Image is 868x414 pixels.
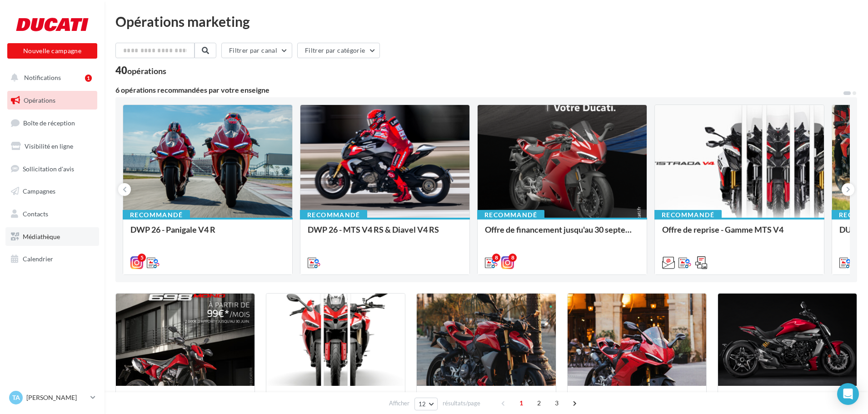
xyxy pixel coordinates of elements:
[419,400,426,408] span: 12
[23,165,74,172] span: Sollicitation d'avis
[12,393,20,402] span: TA
[25,142,73,150] span: Visibilité en ligne
[837,383,859,405] div: Open Intercom Messenger
[123,210,190,220] div: Recommandé
[5,113,99,133] a: Boîte de réception
[127,67,166,75] div: opérations
[514,396,529,410] span: 1
[24,96,55,104] span: Opérations
[5,182,99,201] a: Campagnes
[477,210,544,220] div: Recommandé
[24,74,61,81] span: Notifications
[85,75,92,82] div: 1
[23,210,48,218] span: Contacts
[115,65,166,75] div: 40
[23,255,53,263] span: Calendrier
[5,137,99,156] a: Visibilité en ligne
[485,225,639,243] div: Offre de financement jusqu'au 30 septembre
[532,396,546,410] span: 2
[5,227,99,246] a: Médiathèque
[5,160,99,179] a: Sollicitation d'avis
[23,233,60,240] span: Médiathèque
[662,225,817,243] div: Offre de reprise - Gamme MTS V4
[5,205,99,224] a: Contacts
[297,43,380,58] button: Filtrer par catégorie
[300,210,367,220] div: Recommandé
[509,254,517,262] div: 8
[115,15,857,28] div: Opérations marketing
[23,119,75,127] span: Boîte de réception
[5,249,99,269] a: Calendrier
[130,225,285,243] div: DWP 26 - Panigale V4 R
[308,225,462,243] div: DWP 26 - MTS V4 RS & Diavel V4 RS
[389,399,409,408] span: Afficher
[443,399,480,408] span: résultats/page
[549,396,564,410] span: 3
[414,398,438,410] button: 12
[5,68,95,87] button: Notifications 1
[492,254,500,262] div: 8
[5,91,99,110] a: Opérations
[138,254,146,262] div: 5
[26,393,87,402] p: [PERSON_NAME]
[654,210,722,220] div: Recommandé
[7,389,97,406] a: TA [PERSON_NAME]
[23,187,55,195] span: Campagnes
[115,86,843,94] div: 6 opérations recommandées par votre enseigne
[221,43,292,58] button: Filtrer par canal
[7,43,97,59] button: Nouvelle campagne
